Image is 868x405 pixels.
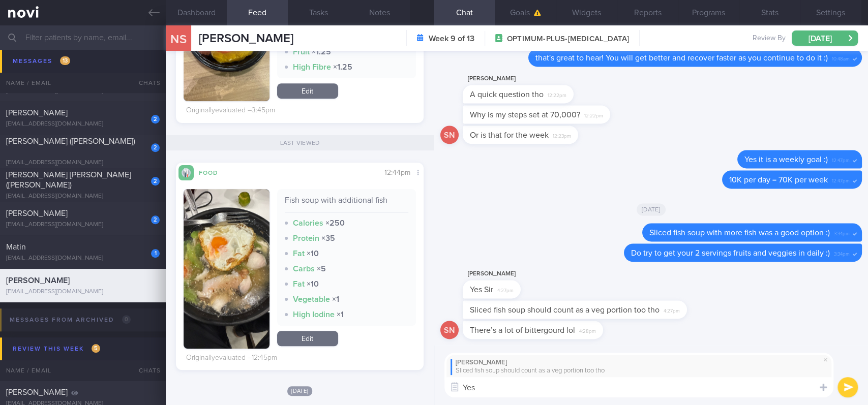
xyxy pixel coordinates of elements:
strong: Calories [293,219,323,227]
span: 0 [122,315,131,324]
strong: Vegetable [293,295,330,303]
span: [DATE] [287,386,313,396]
span: [PERSON_NAME] [199,33,293,45]
span: [PERSON_NAME] [6,209,68,217]
div: Messages from Archived [7,313,133,327]
img: Fish soup with additional fish [184,189,270,349]
span: that's great to hear! You will get better and recover faster as you continue to do it :) [535,54,828,62]
strong: Fruit [293,48,310,56]
span: Yes Sir [470,286,493,294]
span: A quick question tho [470,90,544,99]
span: 4:27pm [497,285,514,294]
strong: × 1 [332,295,339,303]
strong: × 35 [321,234,335,242]
span: Or is that for the week [470,131,549,139]
div: [EMAIL_ADDRESS][DOMAIN_NAME] [6,159,160,167]
div: 2 [151,215,160,224]
strong: × 1 [337,310,344,319]
div: SN [440,321,459,339]
strong: Fat [293,250,305,258]
span: [PERSON_NAME] [6,276,70,285]
span: 3:34pm [834,248,850,258]
div: Food [194,168,234,176]
strong: High Fibre [293,63,331,71]
strong: Carbs [293,265,315,273]
span: 12:22pm [584,110,603,119]
span: Sliced fish soup should count as a veg portion too tho [470,306,660,314]
a: Edit [277,83,338,99]
span: [PERSON_NAME] [6,388,68,396]
span: 3:34pm [834,228,850,237]
div: [EMAIL_ADDRESS][DOMAIN_NAME] [6,288,160,296]
strong: × 1.25 [333,63,352,71]
span: 12:47pm [832,154,850,164]
span: [PERSON_NAME] [PERSON_NAME] ([PERSON_NAME]) [6,171,131,189]
div: Last viewed [166,135,434,150]
div: 2 [151,143,160,152]
div: [EMAIL_ADDRESS][DOMAIN_NAME] [6,255,160,262]
div: 1 [151,249,160,258]
strong: × 10 [307,250,319,258]
div: Chats [125,360,166,381]
span: Why is my steps set at 70,000? [470,111,580,119]
span: 5 [92,344,100,353]
span: Matin [6,243,26,251]
div: [EMAIL_ADDRESS][DOMAIN_NAME] [6,120,160,128]
span: 12:23pm [553,130,571,140]
div: [PERSON_NAME] [463,268,551,280]
div: [EMAIL_ADDRESS][DOMAIN_NAME] [6,221,160,229]
span: [PERSON_NAME] [PERSON_NAME] [6,75,131,83]
strong: Fat [293,280,305,288]
div: [PERSON_NAME] [463,73,604,85]
strong: × 250 [325,219,345,227]
span: 12:22pm [548,89,566,99]
strong: × 10 [307,280,319,288]
span: 4:28pm [579,325,596,335]
div: 1 [151,81,160,90]
span: OPTIMUM-PLUS-[MEDICAL_DATA] [507,34,629,44]
strong: Week 9 of 13 [429,34,474,44]
a: Edit [277,331,338,346]
button: [DATE] [792,30,858,46]
div: [EMAIL_ADDRESS][DOMAIN_NAME] [6,87,160,95]
div: 2 [151,177,160,185]
span: 10K per day = 70K per week [729,176,828,184]
span: [PERSON_NAME] ([PERSON_NAME]) [6,137,135,145]
div: Fish soup with additional fish [285,195,408,213]
strong: × 5 [317,265,326,273]
span: Do try to get your 2 servings fruits and veggies in daily :) [631,249,830,257]
div: 1 [151,48,160,56]
div: [EMAIL_ADDRESS][DOMAIN_NAME] [6,53,160,61]
div: SN [440,126,459,144]
span: Review By [753,34,786,43]
strong: Protein [293,234,319,242]
div: Review this week [10,342,103,356]
span: There’s a lot of bittergourd lol [470,326,575,334]
div: 2 [151,115,160,123]
div: Originally evaluated – 3:45pm [186,106,275,115]
span: [PERSON_NAME] [6,109,68,117]
strong: High Iodine [293,310,335,319]
div: Originally evaluated – 12:45pm [186,354,277,363]
span: Yes it is a weekly goal :) [744,155,828,164]
span: [DATE] [637,203,666,215]
div: NS [160,19,198,58]
span: Sliced fish soup with more fish was a good option :) [649,229,830,237]
span: 4:27pm [664,305,680,315]
div: [EMAIL_ADDRESS][DOMAIN_NAME] [6,193,160,200]
div: Sliced fish soup should count as a veg portion too tho [451,367,827,375]
strong: × 1.25 [312,48,331,56]
div: [PERSON_NAME] [451,359,827,367]
span: 10:48am [832,53,850,63]
span: 12:44pm [384,169,410,176]
span: 12:47pm [832,175,850,184]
